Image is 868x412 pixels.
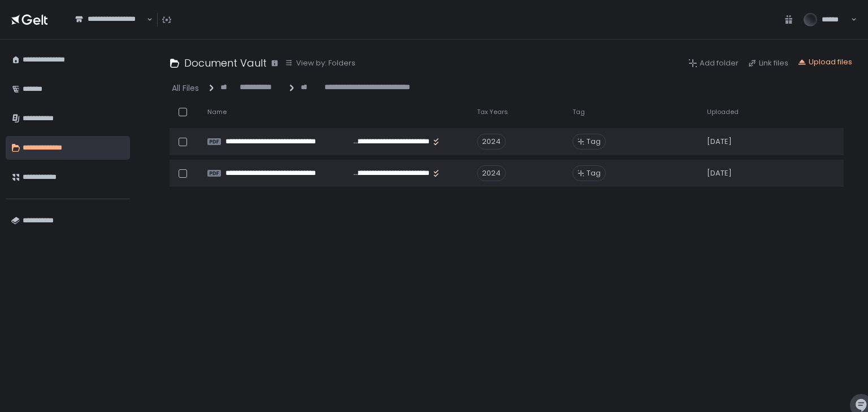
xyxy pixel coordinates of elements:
span: Uploaded [707,108,739,116]
button: All Files [172,82,201,94]
button: Link files [748,58,788,68]
button: View by: Folders [285,58,355,68]
span: [DATE] [707,137,732,147]
div: All Files [172,82,199,94]
div: Search for option [68,8,153,32]
input: Search for option [75,24,146,36]
span: [DATE] [707,168,732,178]
div: 2024 [477,134,506,150]
span: Tag [587,137,601,147]
span: Name [207,108,227,116]
span: Tag [572,108,585,116]
button: Upload files [797,57,852,67]
button: Add folder [688,58,739,68]
span: Tax Years [477,108,508,116]
div: 2024 [477,165,506,181]
h1: Document Vault [184,55,267,71]
span: Tag [587,168,601,178]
